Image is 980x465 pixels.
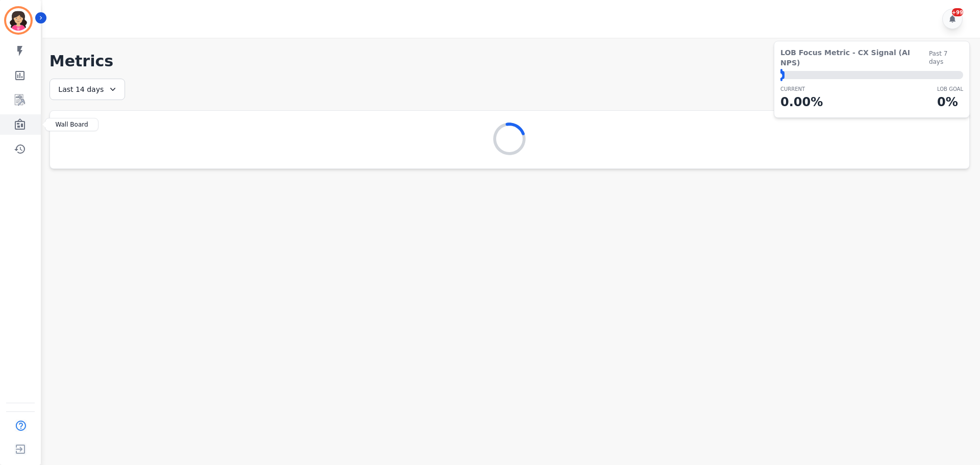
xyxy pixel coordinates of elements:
[929,50,963,66] span: Past 7 days
[6,8,31,33] img: Bordered avatar
[780,93,823,111] p: 0.00 %
[50,52,970,70] h1: Metrics
[937,93,963,111] p: 0 %
[780,85,823,93] p: CURRENT
[937,85,963,93] p: LOB Goal
[780,47,929,68] span: LOB Focus Metric - CX Signal (AI NPS)
[952,8,963,16] div: +99
[50,79,125,100] div: Last 14 days
[780,71,785,79] div: ⬤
